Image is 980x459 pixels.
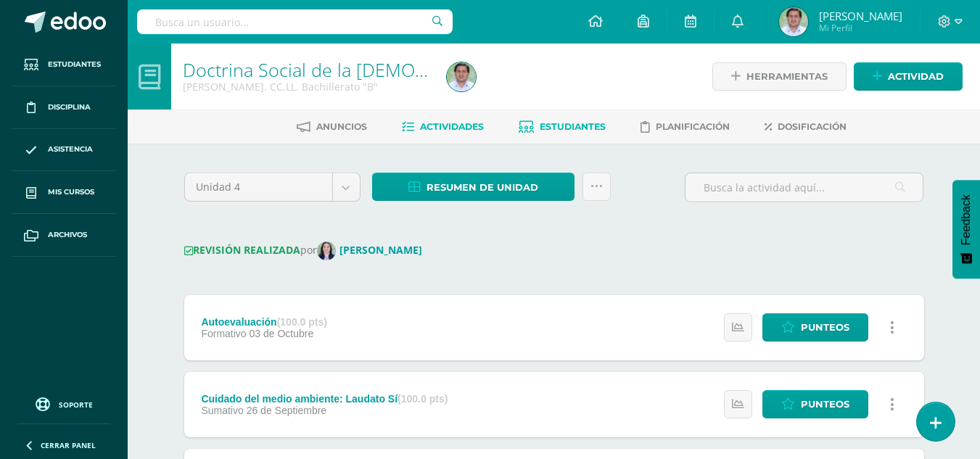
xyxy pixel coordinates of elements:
a: Archivos [12,214,116,257]
img: 083b1af04f9fe0918e6b283010923b5f.png [779,7,808,36]
h1: Doctrina Social de la Iglesia [183,59,429,80]
a: Mis cursos [12,171,116,214]
img: 083b1af04f9fe0918e6b283010923b5f.png [447,62,476,91]
div: por [184,241,924,260]
span: Disciplina [48,102,91,113]
a: Anuncios [297,115,367,138]
span: Dosificación [778,121,847,132]
input: Busca un usuario... [137,9,453,34]
span: 26 de Septiembre [247,405,327,416]
span: Cerrar panel [41,440,96,450]
a: [PERSON_NAME] [317,243,428,257]
strong: (100.0 pts) [398,393,448,405]
span: Estudiantes [540,121,606,132]
a: Disciplina [12,86,116,129]
a: Asistencia [12,129,116,172]
span: Asistencia [48,144,93,155]
span: Actividades [420,121,484,132]
span: Archivos [48,229,87,241]
span: Soporte [59,400,93,410]
span: Resumen de unidad [427,174,538,201]
span: Punteos [801,391,849,418]
span: 03 de Octubre [250,328,314,339]
span: Planificación [656,121,730,132]
span: Sumativo [201,405,243,416]
span: Anuncios [316,121,367,132]
a: Estudiantes [12,44,116,86]
span: Estudiantes [48,59,101,70]
span: Mis cursos [48,186,94,198]
img: 1ebd61bf2620e67e704aa2506bec2650.png [317,241,336,260]
a: Unidad 4 [185,173,360,201]
a: Dosificación [765,115,847,138]
strong: [PERSON_NAME] [339,243,422,257]
span: Punteos [801,314,849,341]
div: Autoevaluación [201,316,327,328]
a: Actividades [402,115,484,138]
a: Soporte [17,394,110,413]
span: Unidad 4 [196,173,321,201]
a: Resumen de unidad [372,173,575,201]
span: Mi Perfil [819,22,902,34]
input: Busca la actividad aquí... [685,173,923,202]
strong: (100.0 pts) [277,316,327,328]
a: Punteos [762,390,868,418]
a: Doctrina Social de la [DEMOGRAPHIC_DATA] [183,57,547,82]
div: Quinto Bach. CC.LL. Bachillerato 'B' [183,80,429,94]
a: Actividad [854,62,963,91]
a: Estudiantes [519,115,606,138]
a: Punteos [762,313,868,342]
span: Formativo [201,328,246,339]
strong: REVISIÓN REALIZADA [184,243,300,257]
span: [PERSON_NAME] [819,9,902,23]
a: Planificación [641,115,730,138]
span: Actividad [888,63,944,90]
button: Feedback - Mostrar encuesta [952,180,980,278]
span: Feedback [960,194,973,245]
a: Herramientas [712,62,847,91]
div: Cuidado del medio ambiente: Laudato Sí [201,393,448,405]
span: Herramientas [746,63,828,90]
